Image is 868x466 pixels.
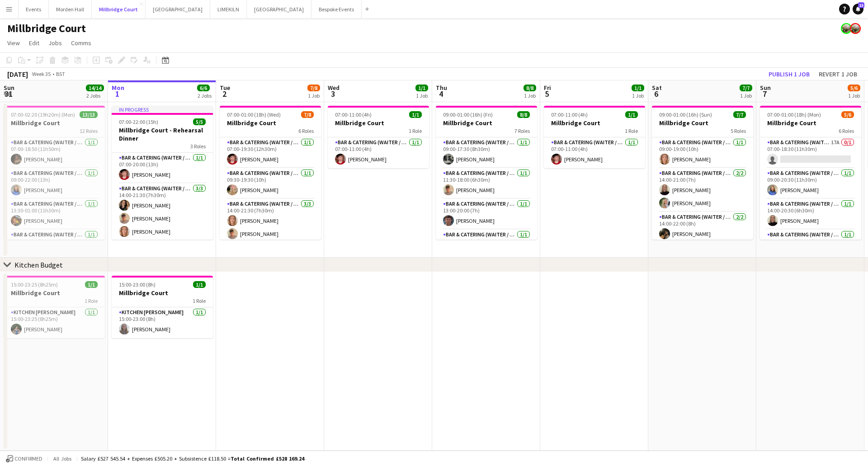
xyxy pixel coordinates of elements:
span: 7/8 [307,85,320,91]
app-card-role: Bar & Catering (Waiter / waitress)1/109:30-19:30 (10h)[PERSON_NAME] [220,168,321,199]
span: Sat [652,84,662,92]
app-card-role: Bar & Catering (Waiter / waitress)17A0/107:00-18:30 (11h30m) [760,137,861,168]
span: 15:00-23:00 (8h) [119,281,156,288]
span: 7/8 [301,111,314,118]
span: 4 [434,89,447,99]
app-job-card: 09:00-01:00 (16h) (Fri)8/8Millbridge Court7 RolesBar & Catering (Waiter / waitress)1/109:00-17:30... [436,106,537,240]
app-card-role: Bar & Catering (Waiter / waitress)1/107:00-11:00 (4h)[PERSON_NAME] [544,137,645,168]
div: 1 Job [740,92,752,99]
app-job-card: 07:00-11:00 (4h)1/1Millbridge Court1 RoleBar & Catering (Waiter / waitress)1/107:00-11:00 (4h)[PE... [328,106,429,168]
span: 6 Roles [298,127,314,134]
app-card-role: Bar & Catering (Waiter / waitress)1/113:00-22:00 (9h) [436,230,537,260]
h3: Millbridge Court [760,119,861,127]
button: Morden Hall [49,0,92,18]
span: 1 Role [193,297,206,304]
app-job-card: 09:00-01:00 (16h) (Sun)7/7Millbridge Court5 RolesBar & Catering (Waiter / waitress)1/109:00-19:00... [652,106,753,240]
span: 07:00-01:00 (18h) (Wed) [227,111,281,118]
div: 1 Job [308,92,320,99]
app-card-role: Bar & Catering (Waiter / waitress)1/107:00-19:30 (12h30m)[PERSON_NAME] [220,137,321,168]
span: 1 Role [625,127,638,134]
app-job-card: In progress07:00-22:00 (15h)5/5Millbridge Court - Rehearsal Dinner3 RolesBar & Catering (Waiter /... [112,106,213,240]
span: 15:00-23:25 (8h25m) [11,281,58,288]
span: Tue [220,84,230,92]
span: 1/1 [632,85,644,91]
app-card-role: Bar & Catering (Waiter / waitress)1/114:00-22:30 (8h30m) [760,230,861,260]
div: In progress [112,106,213,113]
span: Sun [760,84,771,92]
span: 8/8 [517,111,530,118]
span: 14/14 [86,85,104,91]
app-card-role: Kitchen [PERSON_NAME]1/115:00-23:00 (8h)[PERSON_NAME] [112,307,213,338]
span: Wed [328,84,340,92]
span: All jobs [52,455,73,462]
h3: Millbridge Court [436,119,537,127]
span: 1 Role [85,297,98,304]
button: Revert 1 job [815,68,861,80]
app-user-avatar: Staffing Manager [850,23,861,34]
span: 5/6 [848,85,860,91]
span: 07:00-22:00 (15h) [119,118,158,125]
span: 7/7 [733,111,746,118]
span: View [7,39,20,47]
span: 5 [542,89,551,99]
span: 1/1 [85,281,98,288]
span: 2 [218,89,230,99]
a: Edit [25,37,43,49]
span: Total Confirmed £528 169.24 [231,455,304,462]
span: Confirmed [14,456,42,462]
app-card-role: Bar & Catering (Waiter / waitress)3/314:00-21:30 (7h30m)[PERSON_NAME][PERSON_NAME] [220,199,321,256]
span: 7/7 [740,85,752,91]
app-card-role: Bar & Catering (Waiter / waitress)1/113:00-20:00 (7h)[PERSON_NAME] [436,199,537,230]
div: 07:00-11:00 (4h)1/1Millbridge Court1 RoleBar & Catering (Waiter / waitress)1/107:00-11:00 (4h)[PE... [544,106,645,168]
app-job-card: 07:00-01:00 (18h) (Mon)5/6Millbridge Court6 RolesBar & Catering (Waiter / waitress)17A0/107:00-18... [760,106,861,240]
app-user-avatar: Staffing Manager [841,23,852,34]
app-card-role: Bar & Catering (Waiter / waitress)1/107:00-11:00 (4h)[PERSON_NAME] [328,137,429,168]
div: 15:00-23:00 (8h)1/1Millbridge Court1 RoleKitchen [PERSON_NAME]1/115:00-23:00 (8h)[PERSON_NAME] [112,276,213,338]
span: 3 Roles [190,143,206,150]
span: 07:00-01:00 (18h) (Mon) [767,111,821,118]
div: 2 Jobs [198,92,212,99]
div: 1 Job [632,92,644,99]
span: 5/5 [193,118,206,125]
app-card-role: Bar & Catering (Waiter / waitress)1/111:30-18:00 (6h30m)[PERSON_NAME] [436,168,537,199]
h3: Millbridge Court [652,119,753,127]
span: 7 Roles [514,127,530,134]
span: Fri [544,84,551,92]
app-card-role: Bar & Catering (Waiter / waitress)1/109:00-19:00 (10h)[PERSON_NAME] [652,137,753,168]
span: Mon [112,84,124,92]
div: BST [56,71,65,77]
app-card-role: Bar & Catering (Waiter / waitress)1/113:30-01:00 (11h30m)[PERSON_NAME] [4,199,105,230]
span: Comms [71,39,91,47]
span: 7 [759,89,771,99]
h3: Millbridge Court [4,119,105,127]
span: 1 [110,89,124,99]
span: 6/6 [197,85,210,91]
span: 6 [651,89,662,99]
app-job-card: 15:00-23:25 (8h25m)1/1Millbridge Court1 RoleKitchen [PERSON_NAME]1/115:00-23:25 (8h25m)[PERSON_NAME] [4,276,105,338]
span: 1/1 [415,85,428,91]
span: Edit [29,39,39,47]
span: 09:00-01:00 (16h) (Fri) [443,111,493,118]
a: 13 [853,4,863,14]
span: 13 [858,2,864,8]
span: 5/6 [841,111,854,118]
app-card-role: Bar & Catering (Waiter / waitress)2/214:00-21:00 (7h)[PERSON_NAME][PERSON_NAME] [652,168,753,212]
button: [GEOGRAPHIC_DATA] [247,0,311,18]
span: 6 Roles [839,127,854,134]
h1: Millbridge Court [7,22,86,35]
span: 1/1 [625,111,638,118]
button: LIMEKILN [210,0,247,18]
app-card-role: Bar & Catering (Waiter / waitress)2/214:00-22:00 (8h)[PERSON_NAME] [652,212,753,256]
div: 1 Job [848,92,860,99]
a: Comms [67,37,95,49]
span: 13/13 [80,111,98,118]
app-card-role: Bar & Catering (Waiter / waitress)1/109:00-17:30 (8h30m)[PERSON_NAME] [436,137,537,168]
h3: Millbridge Court [112,289,213,297]
app-job-card: 07:00-01:00 (18h) (Wed)7/8Millbridge Court6 RolesBar & Catering (Waiter / waitress)1/107:00-19:30... [220,106,321,240]
span: 1/1 [409,111,422,118]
